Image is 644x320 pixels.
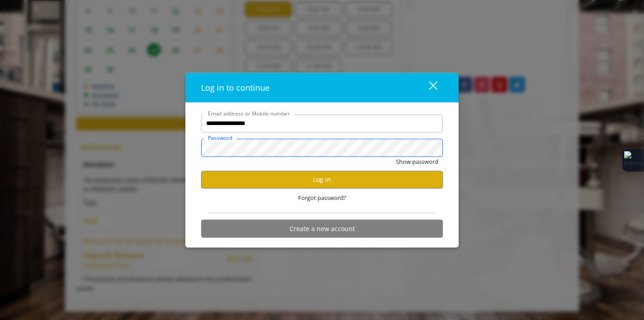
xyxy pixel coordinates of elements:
button: close dialog [412,78,443,97]
input: Password [201,139,443,157]
img: Extension Icon [624,151,642,169]
div: close dialog [419,81,437,94]
button: Log in [201,171,443,188]
label: Password [203,133,237,142]
button: Create a new account [201,220,443,237]
button: Show password [396,157,438,166]
span: Log in to continue [201,82,270,93]
span: Forgot password? [298,193,346,202]
label: Email address or Mobile number [203,109,294,117]
input: Email address or Mobile number [201,114,443,132]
